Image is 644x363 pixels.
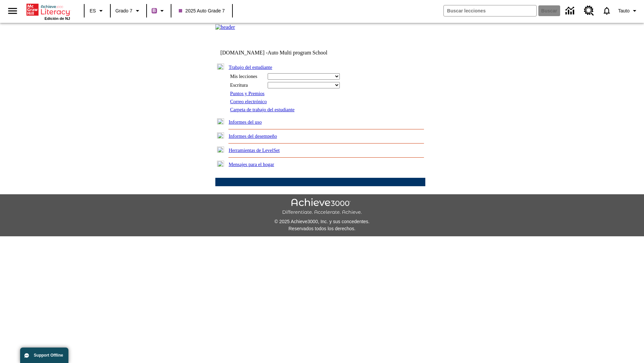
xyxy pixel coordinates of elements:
div: Portada [26,2,70,21]
span: Tauto [618,7,630,14]
button: Boost El color de la clase es morado/púrpura. Cambiar el color de la clase. [149,5,169,17]
span: ES [90,7,96,14]
nobr: Auto Multi program School [268,50,327,55]
button: Lenguaje: ES, Selecciona un idioma [87,5,108,17]
span: Support Offline [34,353,63,358]
button: Abrir el menú lateral [3,1,22,21]
img: Achieve3000 Differentiate Accelerate Achieve [282,198,362,215]
a: Informes del uso [229,119,262,125]
a: Notificaciones [598,2,615,19]
td: [DOMAIN_NAME] - [220,50,344,56]
img: header [215,24,235,30]
a: Puntos y Premios [230,91,265,96]
div: Mis lecciones [230,74,264,79]
img: plus.gif [217,118,224,124]
img: plus.gif [217,147,224,153]
a: Centro de recursos, Se abrirá en una pestaña nueva. [580,2,598,20]
a: Mensajes para el hogar [229,162,274,167]
a: Trabajo del estudiante [229,65,272,70]
img: minus.gif [217,64,224,70]
button: Perfil/Configuración [615,5,641,17]
a: Centro de información [561,2,580,20]
button: Grado: Grado 7, Elige un grado [113,5,144,17]
a: Carpeta de trabajo del estudiante [230,107,294,112]
span: 2025 Auto Grade 7 [179,7,225,14]
img: plus.gif [217,132,224,138]
a: Herramientas de LevelSet [229,148,280,153]
button: Support Offline [20,348,68,363]
span: Grado 7 [115,7,132,14]
div: Escritura [230,82,264,88]
span: Edición de NJ [45,16,70,21]
span: B [153,6,156,15]
input: Buscar campo [444,5,536,16]
a: Correo electrónico [230,99,267,104]
a: Informes del desempeño [229,133,277,139]
img: plus.gif [217,161,224,167]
